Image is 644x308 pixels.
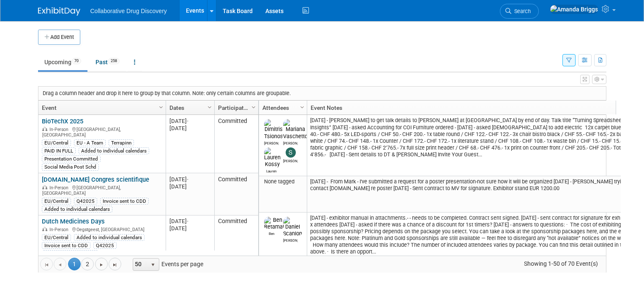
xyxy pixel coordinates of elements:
td: Committed [214,173,258,215]
img: In-Person Event [42,185,47,189]
img: Daniel Scanlon [283,217,302,237]
a: BioTechX 2025 [42,117,83,125]
img: Lauren Kossy [264,147,281,168]
a: Go to the previous page [54,258,66,270]
div: [DATE] [169,125,210,132]
div: Q42025 [93,242,117,249]
a: [DOMAIN_NAME] Congres scientifique [42,176,149,183]
div: Added to individual calendars [74,234,145,241]
div: Invoice sent to CDD [100,198,149,204]
div: [DATE] [169,218,210,225]
span: - [187,118,188,124]
a: Event [42,101,160,115]
div: Dimitris Tsionos [264,140,279,145]
div: Ben Retamal [264,230,279,236]
a: Go to the first page [40,258,53,270]
div: EU/Central [42,234,71,241]
div: Lauren Kossy [264,168,279,173]
div: Added to individual calendars [42,206,112,213]
a: Search [500,4,539,19]
div: None tagged [262,178,303,185]
img: In-Person Event [42,127,47,131]
td: Committed [214,115,258,173]
a: Column Settings [249,101,258,113]
span: Go to the next page [98,262,105,268]
div: EU/Central [42,198,71,204]
span: Column Settings [158,104,164,111]
a: Attendees [262,101,301,115]
a: 2 [81,258,94,270]
span: Go to the first page [43,262,50,268]
a: Column Settings [297,101,307,113]
div: Q42025 [74,198,97,204]
div: EU - A Team [74,139,106,146]
span: Column Settings [250,104,257,111]
a: Participation [218,101,253,115]
a: Column Settings [156,101,166,113]
div: PAID IN FULL [42,147,76,154]
span: - [187,176,188,183]
span: Go to the previous page [57,262,63,268]
div: EU/Central [42,139,71,146]
a: Past258 [89,54,126,70]
td: Committed [214,215,258,260]
span: In-Person [49,185,71,191]
img: ExhibitDay [38,7,80,16]
span: Column Settings [206,104,213,111]
a: Column Settings [205,101,214,113]
span: select [150,262,156,268]
div: [DATE] [169,176,210,183]
a: Dates [169,101,209,115]
div: [DATE] [169,225,210,232]
button: Add Event [38,30,80,45]
img: Dimitris Tsionos [264,119,283,139]
span: 70 [72,58,81,64]
a: Go to the last page [109,258,121,270]
div: Terrapinn [109,139,134,146]
img: Amanda Briggs [550,5,598,14]
div: [DATE] [169,117,210,125]
a: Dutch Medicines Days [42,218,105,225]
span: Showing 1-50 of 70 Event(s) [516,258,606,270]
div: Social Media Post Schd [42,164,99,170]
div: [GEOGRAPHIC_DATA], [GEOGRAPHIC_DATA] [42,125,162,138]
img: Mariana Vaschetto [283,119,308,139]
div: Invoice sent to CDD [42,242,90,249]
span: 1 [68,258,81,270]
div: [GEOGRAPHIC_DATA], [GEOGRAPHIC_DATA] [42,184,162,196]
div: Susana Tomasio [283,158,298,163]
div: Mariana Vaschetto [283,140,298,145]
a: Upcoming70 [38,54,87,70]
span: Go to the last page [112,262,118,268]
img: Susana Tomasio [286,147,296,158]
div: Drag a column header and drop it here to group by that column. Note: only certain columns are gro... [38,87,606,100]
span: 50 [133,259,147,270]
span: Search [511,8,531,14]
span: Column Settings [299,104,306,111]
span: Events per page [122,258,212,270]
a: Event Notes [311,101,641,115]
div: [DATE] [169,183,210,190]
div: Oegstgeest, [GEOGRAPHIC_DATA] [42,226,162,233]
div: Daniel Scanlon [283,237,298,243]
span: In-Person [49,127,71,132]
span: 258 [108,58,120,64]
span: - [187,218,188,224]
div: Presentation Committed [42,155,101,162]
span: Collaborative Drug Discovery [90,8,167,14]
span: In-Person [49,227,71,232]
img: Ben Retamal [264,217,284,230]
img: In-Person Event [42,227,47,231]
div: Social Media Post Schd [42,250,99,257]
a: Go to the next page [95,258,108,270]
div: Added to individual calendars [79,147,149,154]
